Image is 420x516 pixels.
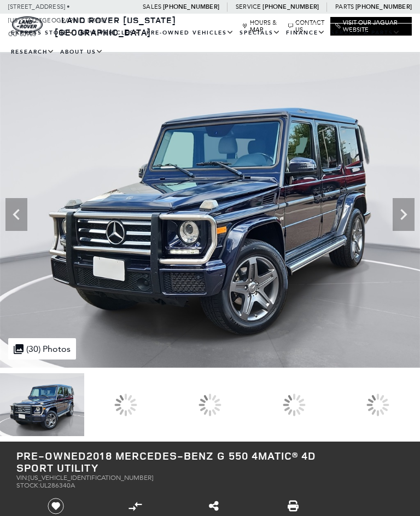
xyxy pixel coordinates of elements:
[40,482,75,489] span: UL286340A
[16,448,86,463] strong: Pre-Owned
[8,24,78,43] a: EXPRESS STORE
[28,474,153,482] span: [US_VEHICLE_IDENTIFICATION_NUMBER]
[288,19,325,33] a: Contact Us
[8,3,107,38] a: [STREET_ADDRESS] • [US_STATE][GEOGRAPHIC_DATA], CO 80905
[328,24,403,43] a: Service & Parts
[127,498,143,514] button: Compare vehicle
[12,16,43,33] img: Land Rover
[288,500,299,513] a: Print this Pre-Owned 2018 Mercedes-Benz G 550 4MATIC® 4D Sport Utility
[237,24,283,43] a: Specials
[335,19,407,33] a: Visit Our Jaguar Website
[55,14,176,38] a: Land Rover [US_STATE][GEOGRAPHIC_DATA]
[355,3,412,11] a: [PHONE_NUMBER]
[8,24,412,62] nav: Main Navigation
[16,474,28,482] span: VIN:
[8,338,76,360] div: (30) Photos
[44,497,68,515] button: Save vehicle
[242,19,282,33] a: Hours & Map
[12,16,43,33] a: land-rover
[209,500,219,513] a: Share this Pre-Owned 2018 Mercedes-Benz G 550 4MATIC® 4D Sport Utility
[57,43,106,62] a: About Us
[144,24,237,43] a: Pre-Owned Vehicles
[16,482,40,489] span: Stock:
[8,43,57,62] a: Research
[78,24,144,43] a: New Vehicles
[283,24,328,43] a: Finance
[262,3,319,11] a: [PHONE_NUMBER]
[163,3,219,11] a: [PHONE_NUMBER]
[16,450,328,474] h1: 2018 Mercedes-Benz G 550 4MATIC® 4D Sport Utility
